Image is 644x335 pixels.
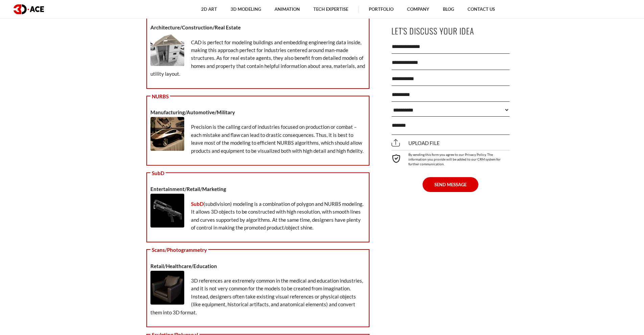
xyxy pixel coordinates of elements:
p: Scans/Photogrammetry [150,245,208,255]
p: 3D references are extremely common in the medical and education industries, and it is not very co... [150,277,365,316]
img: 3D model of a surface [150,271,184,305]
strong: Entertainment/Retail/Marketing [150,186,226,192]
img: 3D model of a surface [150,117,184,151]
p: Let's Discuss Your Idea [391,23,510,39]
strong: Architecture/Construction/Real Estate [150,24,241,30]
a: SubD [191,201,204,207]
p: Precision is the calling card of industries focused on production or combat – each mistake and fl... [150,123,365,155]
div: By sending this form you agree to our Privacy Policy. The information you provide will be added t... [391,150,510,166]
p: NURBS [150,91,170,102]
p: CAD is perfect for modeling buildings and embedding engineering data inside, making this approach... [150,39,365,78]
span: Upload file [391,140,440,146]
img: 3D model of a surface [150,32,184,66]
p: (subdivision) modeling is a combination of polygon and NURBS modeling. It allows 3D objects to be... [150,200,365,232]
strong: Manufacturing/Automotive/Military [150,109,235,115]
strong: Retail/Healthcare/Education [150,263,217,269]
img: logo dark [14,4,44,14]
img: 3D model of a surface [150,194,184,228]
button: SEND MESSAGE [423,177,478,192]
p: SubD [150,168,166,178]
